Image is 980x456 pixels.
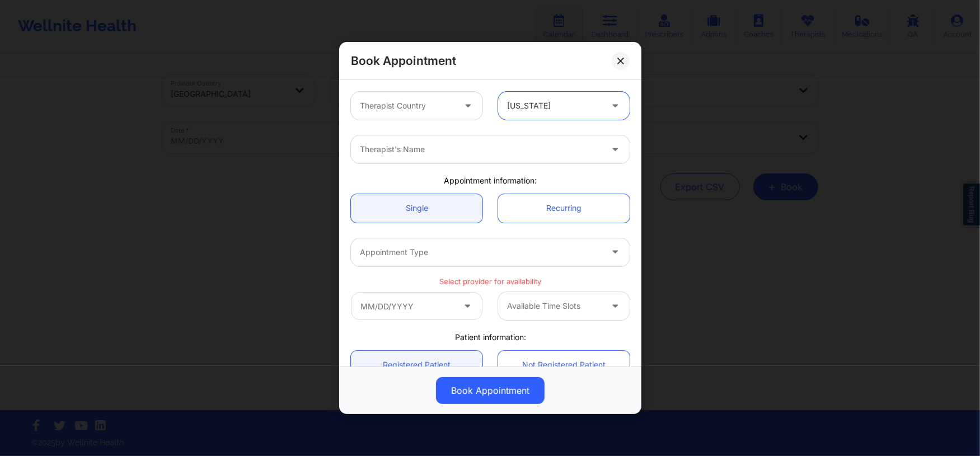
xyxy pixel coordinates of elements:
[498,351,630,379] a: Not Registered Patient
[351,276,630,287] p: Select provider for availability
[351,351,482,379] a: Registered Patient
[351,292,482,320] input: MM/DD/YYYY
[507,92,602,120] div: [US_STATE]
[436,377,545,404] button: Book Appointment
[343,175,637,186] div: Appointment information:
[351,194,482,223] a: Single
[343,332,637,343] div: Patient information:
[351,53,456,68] h2: Book Appointment
[498,194,630,223] a: Recurring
